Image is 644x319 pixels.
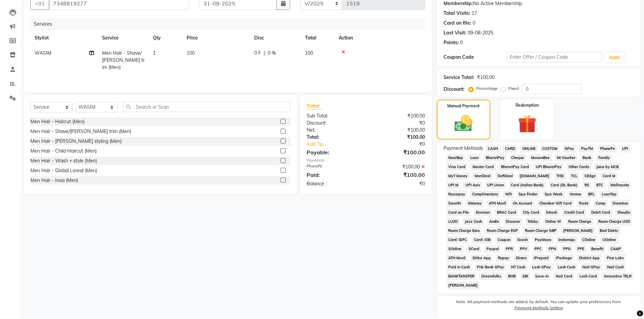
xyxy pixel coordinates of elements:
div: ₹100.00 [366,171,430,179]
div: Discount: [302,119,366,127]
div: Total: [302,134,366,141]
label: Redemption [516,102,539,108]
span: GPay [563,145,576,153]
span: bKash [544,209,559,216]
div: ₹0 [366,180,430,187]
span: SBI [520,272,530,280]
span: Room Charge Euro [446,227,482,235]
div: Services [31,18,430,30]
span: PPV [518,245,530,253]
span: BANKTANSFER [446,272,477,280]
div: 0 [473,20,475,27]
th: Total [301,30,335,46]
span: Debit Card [589,209,612,216]
span: UOnline [600,236,618,244]
span: Nail Card [554,272,575,280]
span: PPE [575,245,587,253]
span: Comp [593,200,607,207]
div: ₹100.00 [477,74,495,81]
div: PhonePe [302,163,366,170]
span: SOnline [446,245,464,253]
span: Donation [610,200,630,207]
span: Benefit [589,245,606,253]
span: Juice by MCB [594,163,621,171]
div: Net: [302,127,366,134]
span: Bank [580,154,593,162]
label: Note: All payment methods are added, by default. You can update your preferences from [444,299,634,314]
span: Room Charge [566,218,593,225]
span: Venmo [568,190,583,198]
span: Card (Indian Bank) [509,181,546,189]
span: ATH Movil [446,254,468,262]
span: Paypal [484,245,501,253]
span: Dittor App [470,254,493,262]
input: Enter Offer / Coupon Code [507,52,602,62]
div: Payable: [302,148,366,156]
span: Coupon [495,236,512,244]
span: Card M [600,172,617,180]
span: Master Card [470,163,496,171]
label: Manual Payment [447,103,480,109]
div: 0 [460,39,463,46]
th: Qty [149,30,183,46]
span: BharatPay Card [499,163,531,171]
div: Card on file: [444,20,471,27]
span: Spa Week [543,190,565,198]
div: Payments [307,158,425,163]
div: ₹100.00 [366,112,430,119]
span: UPI M [446,181,461,189]
span: iPackage [554,254,574,262]
span: Wellnessta [608,181,631,189]
span: Room Charge GBP [523,227,558,235]
span: Credit Card [562,209,587,216]
span: Paid in Cash [446,263,472,271]
span: UPI BharatPay [534,163,564,171]
span: Discover [504,218,523,225]
span: GMoney [466,200,484,207]
span: CEdge [582,172,598,180]
span: THD [554,172,566,180]
div: ₹0 [377,141,430,148]
span: Loan [468,154,481,162]
div: ₹0 [366,119,430,127]
span: District App [577,254,602,262]
span: Card on File [446,209,471,216]
span: 1 [153,50,156,56]
div: Coupon Code [444,54,507,61]
div: 17 [472,10,477,17]
div: Total Visits: [444,10,470,17]
span: Card: IOB [472,236,493,244]
div: 09-08-2025 [468,29,493,36]
span: Card (DL Bank) [549,181,580,189]
span: LoanTap [599,190,619,198]
span: Other Cards [567,163,592,171]
th: Price [183,30,250,46]
span: Trade [577,200,591,207]
span: Dreamfolks [479,272,503,280]
span: Tabby [525,218,541,225]
span: Visa Card [446,163,468,171]
span: Lash Card [577,272,599,280]
span: UPI Axis [463,181,482,189]
th: Disc [250,30,301,46]
div: Paid: [302,171,366,179]
span: 0 % [268,50,276,57]
div: Men Hair - Global Loreal (Men) [30,167,97,174]
span: PPR [504,245,515,253]
span: MyT Money [446,172,470,180]
span: PPG [561,245,573,253]
span: SCard [466,245,481,253]
span: MosamBee [529,154,552,162]
span: PayMaya [533,236,554,244]
span: PayTM [579,145,595,153]
span: [PERSON_NAME] [561,227,595,235]
span: Payment Methods [444,145,483,152]
span: BTC [594,181,605,189]
div: Men Hair - Child Haircut (Men) [30,148,97,155]
span: ATH Movil [486,200,508,207]
div: Sub Total: [302,112,366,119]
span: Total [307,102,322,109]
span: SaveIN [446,200,463,207]
span: UPI [620,145,630,153]
span: Complimentary [470,190,500,198]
